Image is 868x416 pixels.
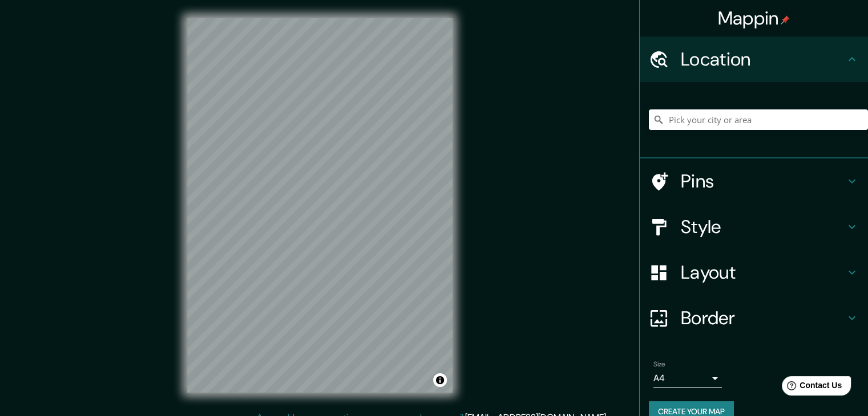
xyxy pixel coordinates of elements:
div: Style [640,204,868,250]
canvas: Map [187,18,453,393]
label: Size [653,360,665,369]
iframe: Help widget launcher [766,372,855,403]
img: pin-icon.png [781,15,790,25]
div: Layout [640,250,868,295]
div: A4 [653,369,722,388]
h4: Location [681,48,845,71]
input: Pick your city or area [649,109,868,130]
h4: Style [681,215,845,238]
div: Pins [640,158,868,204]
h4: Pins [681,170,845,193]
h4: Layout [681,261,845,284]
h4: Mappin [718,7,790,30]
button: Toggle attribution [433,373,447,387]
div: Location [640,36,868,82]
h4: Border [681,307,845,329]
div: Border [640,295,868,341]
